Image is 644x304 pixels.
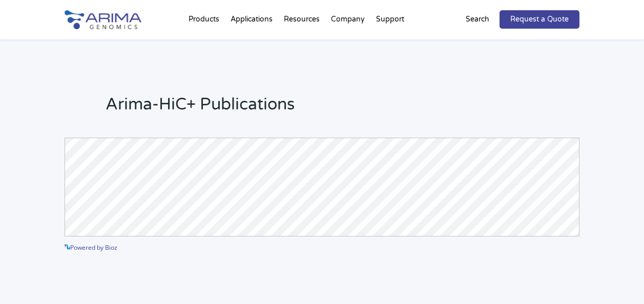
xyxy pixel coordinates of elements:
img: powered by bioz [65,244,70,250]
img: Arima-Genomics-logo [65,10,141,29]
p: Search [466,13,489,26]
a: See more details on Bioz [509,240,579,253]
h2: Arima-HiC+ Publications [106,93,580,124]
a: Powered by Bioz [65,243,117,252]
a: Request a Quote [500,10,579,29]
